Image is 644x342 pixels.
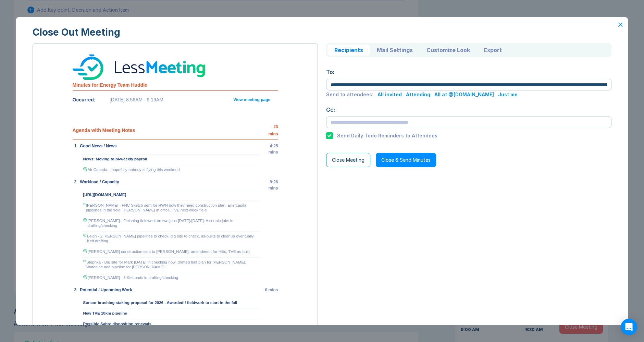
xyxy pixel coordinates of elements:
[326,153,370,167] button: Close Meeting
[420,45,477,56] button: Customize Look
[377,92,402,97] div: All invited
[233,97,270,102] a: View meeting page
[87,219,233,228] span: [PERSON_NAME] - Finishing fieldwork on two jobs [DATE]/[DATE]. A couple jobs in drafting/checking
[83,167,87,171] img: 9k=
[73,91,110,109] td: Occurred:
[326,92,373,97] div: Send to attendees:
[88,276,178,280] span: [PERSON_NAME] - 3 Kelt pads in drafting/checking
[110,91,233,109] td: [DATE] 8:56AM - 9:19AM
[73,80,278,91] th: Energy Team Huddle
[268,124,278,136] span: 23 mins
[326,106,611,114] div: Cc:
[326,68,611,76] div: To:
[434,92,494,97] div: All at @[DOMAIN_NAME]
[73,82,100,88] span: Minutes for:
[83,218,87,222] img: 9k=
[498,92,518,97] div: Just me
[88,168,180,172] span: Air Canada....hopefully nobody is flying this weekend
[83,260,86,262] img: 9k=
[83,275,87,279] img: 9k=
[337,133,437,138] div: Send Daily Todo Reminders to Attendees
[265,288,278,292] span: 0 mins
[73,54,205,80] img: Less Meeting
[83,234,87,237] img: 9k=
[73,127,135,133] span: Agenda with Meeting Notes
[268,144,278,155] span: 4:25 mins
[477,45,509,56] button: Export
[86,203,247,212] span: [PERSON_NAME] - FNC Sketch sent for HWN now they need construction plan, Enercapita pipelines in ...
[83,311,127,315] span: New TVE 10km pipeline
[370,45,420,56] button: Mail Settings
[83,301,237,305] span: Suncor brushing staking proposal for 2026 - Awarded!! fieldwork to start in the fall
[83,249,87,253] img: 9k=
[376,153,436,167] button: Close & Send Minutes
[74,144,117,148] span: 1 Good News / News
[621,319,637,335] div: Open Intercom Messenger
[83,322,151,326] span: Possible Sabre disposition renewals
[327,45,370,56] button: Recipients
[83,193,126,197] span: [URL][DOMAIN_NAME]
[406,92,430,97] div: Attending
[86,260,246,269] span: Stephka - Dig site for Mark [DATE] in checking now, drafted half plan for [PERSON_NAME]. Waterlin...
[83,157,147,161] span: News: Moving to bi-weekly payroll
[87,234,255,243] span: Leigh - 2 [PERSON_NAME] pipelines to check, dig site to check, as-builts to cleanup eventually, K...
[88,249,250,254] span: [PERSON_NAME] construction sent to [PERSON_NAME], amendment for Hitic, TVE as-built
[268,180,278,191] span: 9:26 mins
[83,203,85,205] img: 9k=
[33,27,611,38] div: Close Out Meeting
[74,180,119,184] span: 2 Workload / Capacity
[74,288,132,292] span: 3 Potential / Upcoming Work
